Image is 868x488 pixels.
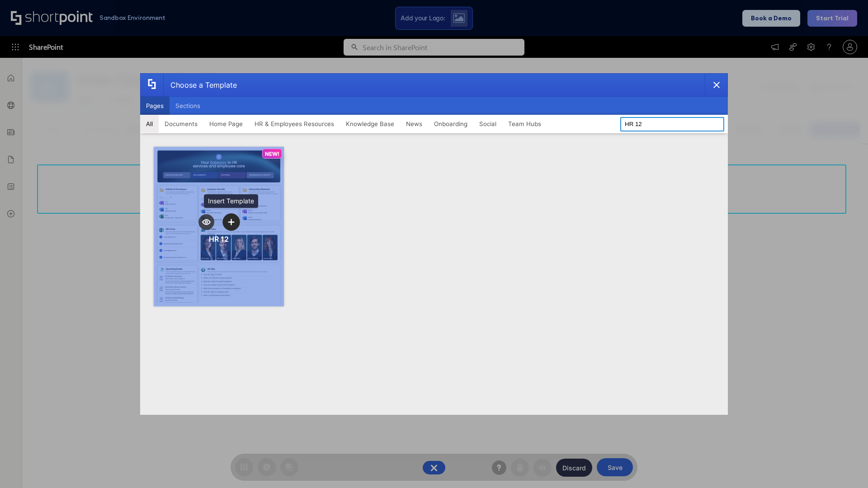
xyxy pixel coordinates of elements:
input: Search [620,117,724,131]
button: Pages [140,97,170,115]
button: HR & Employees Resources [249,115,340,133]
button: Onboarding [428,115,473,133]
div: HR 12 [209,235,229,244]
button: Sections [170,97,206,115]
div: template selector [140,73,728,415]
button: Social [473,115,502,133]
iframe: Chat Widget [705,383,868,488]
button: News [400,115,428,133]
button: Knowledge Base [340,115,400,133]
button: Team Hubs [502,115,547,133]
button: Documents [159,115,203,133]
p: NEW! [265,150,279,157]
button: Home Page [203,115,249,133]
div: Choose a Template [163,74,237,96]
button: All [140,115,159,133]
